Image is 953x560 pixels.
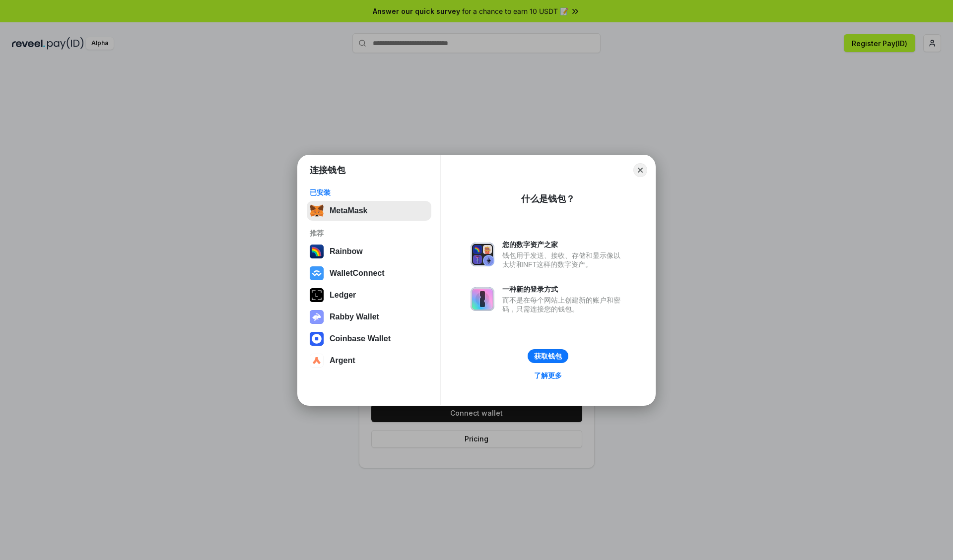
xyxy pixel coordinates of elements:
[502,285,625,294] div: 一种新的登录方式
[310,204,324,218] img: svg+xml,%3Csvg%20fill%3D%22none%22%20height%3D%2233%22%20viewBox%3D%220%200%2035%2033%22%20width%...
[310,245,324,258] img: svg+xml,%3Csvg%20width%3D%22120%22%20height%3D%22120%22%20viewBox%3D%220%200%20120%20120%22%20fil...
[307,242,431,261] button: Rainbow
[330,312,379,321] div: Rabby Wallet
[307,307,431,327] button: Rabby Wallet
[633,163,647,177] button: Close
[310,164,345,176] h1: 连接钱包
[310,266,324,280] img: svg+xml,%3Csvg%20width%3D%2228%22%20height%3D%2228%22%20viewBox%3D%220%200%2028%2028%22%20fill%3D...
[307,201,431,221] button: MetaMask
[307,351,431,371] button: Argent
[307,263,431,283] button: WalletConnect
[310,188,428,197] div: 已安装
[330,291,356,300] div: Ledger
[307,329,431,349] button: Coinbase Wallet
[330,247,363,256] div: Rainbow
[534,352,562,361] div: 获取钱包
[310,288,324,302] img: svg+xml,%3Csvg%20xmlns%3D%22http%3A%2F%2Fwww.w3.org%2F2000%2Fsvg%22%20width%3D%2228%22%20height%3...
[502,251,625,269] div: 钱包用于发送、接收、存储和显示像以太坊和NFT这样的数字资产。
[330,356,355,365] div: Argent
[330,206,367,215] div: MetaMask
[502,296,625,313] div: 而不是在每个网站上创建新的账户和密码，只需连接您的钱包。
[310,332,324,346] img: svg+xml,%3Csvg%20width%3D%2228%22%20height%3D%2228%22%20viewBox%3D%220%200%2028%2028%22%20fill%3D...
[310,310,324,324] img: svg+xml,%3Csvg%20xmlns%3D%22http%3A%2F%2Fwww.w3.org%2F2000%2Fsvg%22%20fill%3D%22none%22%20viewBox...
[330,269,385,278] div: WalletConnect
[310,229,428,238] div: 推荐
[471,243,494,266] img: svg+xml,%3Csvg%20xmlns%3D%22http%3A%2F%2Fwww.w3.org%2F2000%2Fsvg%22%20fill%3D%22none%22%20viewBox...
[307,285,431,305] button: Ledger
[471,287,494,311] img: svg+xml,%3Csvg%20xmlns%3D%22http%3A%2F%2Fwww.w3.org%2F2000%2Fsvg%22%20fill%3D%22none%22%20viewBox...
[521,193,575,205] div: 什么是钱包？
[528,349,568,363] button: 获取钱包
[310,354,324,368] img: svg+xml,%3Csvg%20width%3D%2228%22%20height%3D%2228%22%20viewBox%3D%220%200%2028%2028%22%20fill%3D...
[330,334,391,343] div: Coinbase Wallet
[528,369,568,382] a: 了解更多
[502,240,625,249] div: 您的数字资产之家
[534,371,562,380] div: 了解更多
